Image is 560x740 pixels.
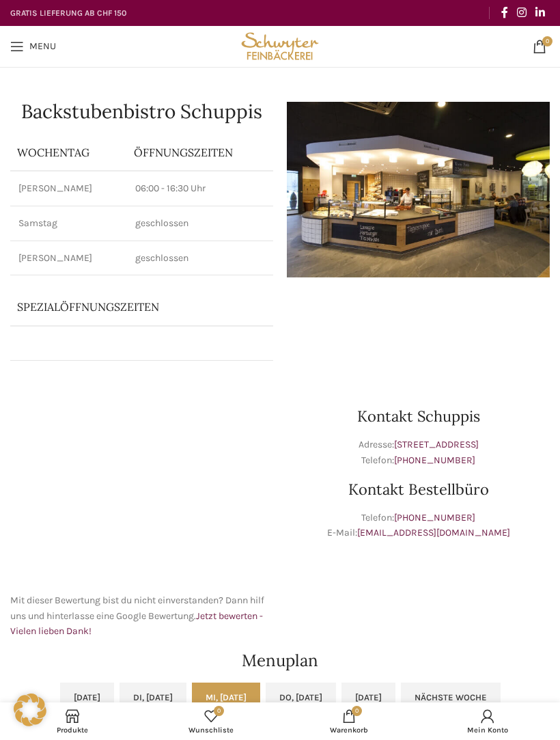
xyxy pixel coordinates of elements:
[287,409,550,424] h3: Kontakt Schuppis
[60,683,114,711] a: [DATE]
[3,706,142,737] a: Produkte
[18,251,119,265] p: [PERSON_NAME]
[214,706,224,716] span: 0
[149,726,274,735] span: Wunschliste
[425,726,550,735] span: Mein Konto
[192,683,260,711] a: Mi, [DATE]
[10,610,263,637] a: Jetzt bewerten - Vielen lieben Dank!
[280,706,419,737] a: 0 Warenkorb
[238,26,322,67] img: Bäckerei Schwyter
[266,683,336,711] a: Do, [DATE]
[352,706,362,716] span: 0
[341,683,395,711] a: [DATE]
[3,33,63,60] a: Open mobile menu
[10,593,273,639] p: Mit dieser Bewertung bist du nicht einverstanden? Dann hilf uns und hinterlasse eine Google Bewer...
[10,653,550,669] h2: Menuplan
[531,2,550,23] a: Linkedin social link
[142,706,281,737] div: Meine Wunschliste
[401,683,501,711] a: Nächste Woche
[120,683,186,711] a: Di, [DATE]
[394,512,475,523] a: [PHONE_NUMBER]
[419,706,557,737] a: Mein Konto
[238,40,322,51] a: Site logo
[280,706,419,737] div: My cart
[10,374,273,579] iframe: schwyter schuppis
[18,182,119,195] p: [PERSON_NAME]
[142,706,281,737] a: 0 Wunschliste
[287,482,550,497] h3: Kontakt Bestellbüro
[17,145,120,160] p: Wochentag
[542,36,552,46] span: 0
[10,8,126,18] strong: GRATIS LIEFERUNG AB CHF 150
[29,42,56,51] span: Menu
[496,2,512,23] a: Facebook social link
[10,102,273,121] h1: Backstubenbistro Schuppis
[512,2,531,23] a: Instagram social link
[18,217,119,230] p: Samstag
[287,437,550,468] p: Adresse: Telefon:
[394,439,479,450] a: [STREET_ADDRESS]
[526,33,553,60] a: 0
[287,726,412,735] span: Warenkorb
[134,145,266,160] p: ÖFFNUNGSZEITEN
[357,527,510,538] a: [EMAIL_ADDRESS][DOMAIN_NAME]
[17,299,223,314] p: Spezialöffnungszeiten
[10,726,135,735] span: Produkte
[135,251,265,265] p: geschlossen
[394,454,475,466] a: [PHONE_NUMBER]
[135,217,265,230] p: geschlossen
[135,182,265,195] p: 06:00 - 16:30 Uhr
[287,510,550,541] p: Telefon: E-Mail:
